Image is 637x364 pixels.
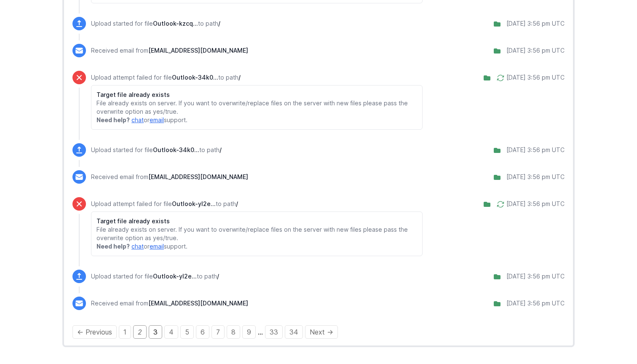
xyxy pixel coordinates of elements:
[96,217,417,225] h6: Target file already exists
[153,273,197,280] span: Outlook-yl2e1vu2.png
[180,325,194,339] a: Page 5
[96,243,130,250] strong: Need help?
[96,116,417,124] p: or support.
[149,325,162,339] a: Page 3
[285,325,303,339] a: Page 34
[164,325,178,339] a: Page 4
[72,327,565,337] div: Pagination
[506,299,565,308] div: [DATE] 3:56 pm UTC
[96,99,417,116] p: File already exists on server. If you want to overwrite/replace files on the server with new file...
[242,325,256,339] a: Page 9
[72,325,117,339] a: Previous page
[217,273,219,280] span: /
[91,272,219,281] p: Upload started for file to path
[91,146,222,154] p: Upload started for file to path
[506,173,565,181] div: [DATE] 3:56 pm UTC
[148,47,248,54] span: [EMAIL_ADDRESS][DOMAIN_NAME]
[91,46,248,55] p: Received email from
[172,200,216,207] span: Outlook-yl2e1vu2.png
[91,173,248,181] p: Received email from
[119,325,131,339] a: Page 1
[595,322,627,354] iframe: Drift Widget Chat Controller
[148,173,248,180] span: [EMAIL_ADDRESS][DOMAIN_NAME]
[506,73,565,82] div: [DATE] 3:56 pm UTC
[133,325,147,339] em: Page 2
[227,325,240,339] a: Page 8
[91,299,248,308] p: Received email from
[96,242,417,251] p: or support.
[131,243,144,250] a: chat
[236,200,238,207] span: /
[506,146,565,154] div: [DATE] 3:56 pm UTC
[96,225,417,242] p: File already exists on server. If you want to overwrite/replace files on the server with new file...
[150,116,164,123] a: email
[506,46,565,55] div: [DATE] 3:56 pm UTC
[265,325,283,339] a: Page 33
[238,74,241,81] span: /
[131,116,144,123] a: chat
[150,243,164,250] a: email
[506,19,565,28] div: [DATE] 3:56 pm UTC
[218,20,220,27] span: /
[211,325,225,339] a: Page 7
[96,116,130,123] strong: Need help?
[258,328,263,336] span: …
[506,272,565,281] div: [DATE] 3:56 pm UTC
[305,325,338,339] a: Next page
[153,146,199,153] span: Outlook-34k0ight.png
[196,325,209,339] a: Page 6
[91,73,423,82] p: Upload attempt failed for file to path
[219,146,222,153] span: /
[148,300,248,307] span: [EMAIL_ADDRESS][DOMAIN_NAME]
[91,19,220,28] p: Upload started for file to path
[91,200,423,208] p: Upload attempt failed for file to path
[96,91,417,99] h6: Target file already exists
[506,200,565,208] div: [DATE] 3:56 pm UTC
[172,74,218,81] span: Outlook-34k0ight.png
[153,20,198,27] span: Outlook-kzcqo0ic.png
